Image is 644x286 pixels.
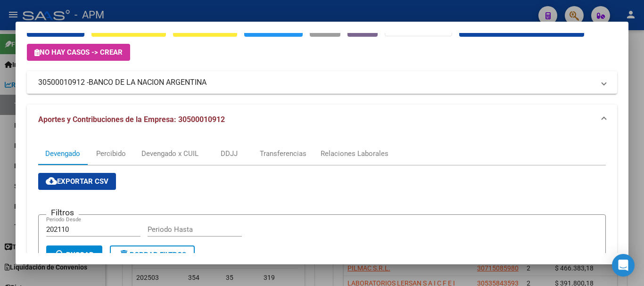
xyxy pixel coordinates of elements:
span: Aportes y Contribuciones de la Empresa: 30500010912 [38,115,225,124]
span: BANCO DE LA NACION ARGENTINA [89,77,206,88]
div: Transferencias [260,148,306,159]
mat-icon: delete [118,249,130,260]
mat-icon: search [55,249,66,260]
button: Buscar [46,245,102,264]
mat-expansion-panel-header: 30500010912 -BANCO DE LA NACION ARGENTINA [27,71,617,94]
span: Exportar CSV [46,177,108,186]
span: No hay casos -> Crear [34,48,123,57]
mat-expansion-panel-header: Aportes y Contribuciones de la Empresa: 30500010912 [27,105,617,135]
button: Organismos Ext. [385,19,452,37]
button: Borrar Filtros [110,245,195,264]
strong: Organismos Ext. [392,25,445,33]
div: Devengado x CUIL [141,148,198,159]
span: Borrar Filtros [118,251,186,259]
div: DDJJ [221,148,238,159]
div: Open Intercom Messenger [612,254,635,277]
div: Relaciones Laborales [321,148,388,159]
button: Exportar CSV [38,173,116,190]
div: Percibido [96,148,126,159]
span: Buscar [55,251,94,259]
button: No hay casos -> Crear [27,44,130,61]
div: Devengado [45,148,80,159]
mat-panel-title: 30500010912 - [38,77,594,88]
h3: Filtros [46,207,79,218]
mat-icon: cloud_download [46,175,57,187]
